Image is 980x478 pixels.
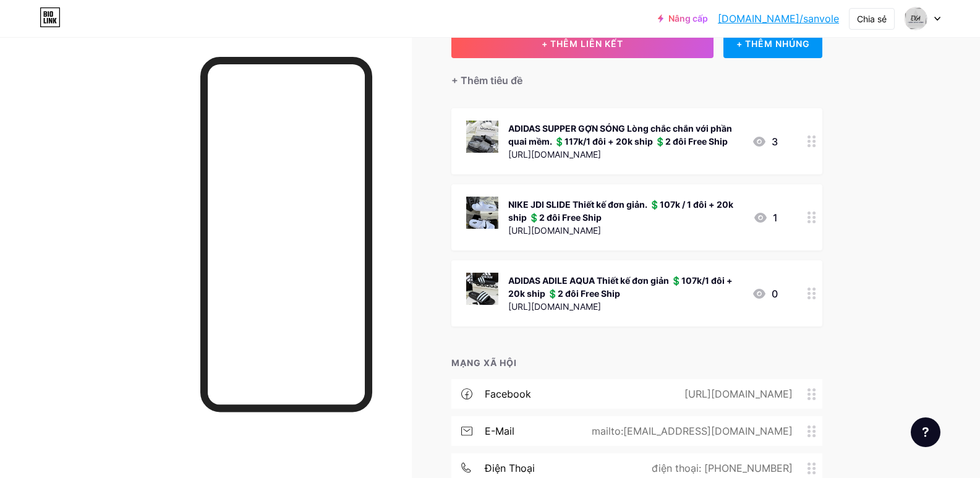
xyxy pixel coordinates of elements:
font: [URL][DOMAIN_NAME] [508,301,601,312]
font: + Thêm tiêu đề [451,74,522,87]
font: mailto:[EMAIL_ADDRESS][DOMAIN_NAME] [592,425,793,437]
font: + THÊM LIÊN KẾT [542,38,623,49]
font: e-mail [485,425,514,437]
font: 0 [772,288,778,300]
font: ADIDAS SUPPER GỢN SÓNG Lòng chắc chắn với phần quai mềm. 💲117k/1 đôi + 20k ship 💲2 đôi Free Ship [508,123,732,147]
img: Nguyễn Dân [904,7,927,30]
font: [URL][DOMAIN_NAME] [508,149,601,160]
font: 3 [772,135,778,148]
font: [DOMAIN_NAME]/sanvole [718,12,839,25]
a: [DOMAIN_NAME]/sanvole [718,11,839,26]
img: ADIDAS SUPPER GỢN SÓNG Lòng chắc chắn với phần quai mềm. 💲117k/1 đôi + 20k ship 💲2 đôi Free Ship [466,121,498,153]
font: [URL][DOMAIN_NAME] [508,225,601,236]
font: điện thoại: [PHONE_NUMBER] [652,462,793,474]
font: điện thoại [485,462,535,474]
font: + THÊM NHÚNG [736,38,810,49]
img: NIKE JDI SLIDE Thiết kế đơn giản. 💲107k / 1 đôi + 20k ship 💲2 đôi Free Ship [466,197,498,229]
img: ADIDAS ADILE AQUA Thiết kế đơn giản 💲107k/1 đôi + 20k ship 💲2 đôi Free Ship [466,273,498,305]
font: MẠNG XÃ HỘI [451,357,517,368]
button: + THÊM LIÊN KẾT [451,28,714,58]
font: Nâng cấp [668,13,708,23]
font: NIKE JDI SLIDE Thiết kế đơn giản. 💲107k / 1 đôi + 20k ship 💲2 đôi Free Ship [508,199,733,223]
font: [URL][DOMAIN_NAME] [684,388,793,400]
font: facebook [485,388,531,400]
font: ADIDAS ADILE AQUA Thiết kế đơn giản 💲107k/1 đôi + 20k ship 💲2 đôi Free Ship [508,275,733,299]
font: Chia sẻ [857,14,887,24]
font: 1 [773,211,778,224]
